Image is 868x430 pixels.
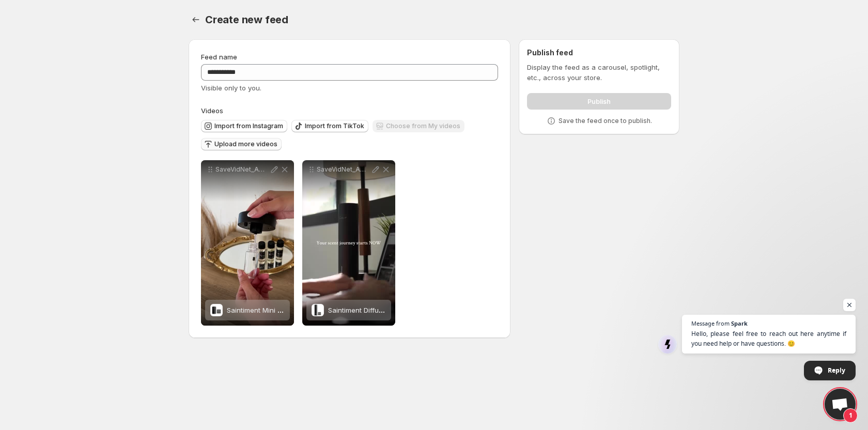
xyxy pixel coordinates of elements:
div: Open chat [825,389,856,420]
div: SaveVidNet_AQNMjqwairqonslfPdQKfHN6gazSaMYAl2IdB1TYxM4vOZDJUOTqsJQfjc1-P4bbMmpXZDQmsSB5MdAiXXnFMo... [302,160,395,326]
p: Display the feed as a carousel, spotlight, etc., across your store. [527,62,671,83]
span: Import from Instagram [214,122,283,130]
h2: Publish feed [527,48,671,58]
span: Saintiment Mini Diffuser Set [227,306,315,314]
p: SaveVidNet_AQOgxyGpJnzC0MW7egbkHK1O7OiAKJsFZXqYqxxxfOYTtbCkMu_ShTl7aH7dk7rvjv_flil32pLaA4x_Ws1O4g... [215,165,269,174]
span: Import from TikTok [305,122,364,130]
button: Settings [189,12,203,27]
span: Videos [201,106,223,115]
span: 1 [843,408,858,423]
span: Visible only to you. [201,84,261,92]
button: Upload more videos [201,138,282,150]
div: SaveVidNet_AQOgxyGpJnzC0MW7egbkHK1O7OiAKJsFZXqYqxxxfOYTtbCkMu_ShTl7aH7dk7rvjv_flil32pLaA4x_Ws1O4g... [201,160,294,326]
img: Saintiment Diffuser 2x Set [312,304,324,316]
img: Saintiment Mini Diffuser Set [210,304,223,316]
button: Import from TikTok [291,120,368,132]
span: Feed name [201,53,237,61]
p: SaveVidNet_AQNMjqwairqonslfPdQKfHN6gazSaMYAl2IdB1TYxM4vOZDJUOTqsJQfjc1-P4bbMmpXZDQmsSB5MdAiXXnFMo... [317,165,370,174]
span: Saintiment Diffuser 2x Set [328,306,411,314]
span: Hello, please feel free to reach out here anytime if you need help or have questions. 😊 [691,329,846,348]
span: Spark [731,320,748,326]
span: Reply [828,361,845,379]
span: Message from [691,320,730,326]
span: Create new feed [205,13,288,26]
button: Import from Instagram [201,120,287,132]
p: Save the feed once to publish. [559,117,652,125]
span: Upload more videos [214,140,277,148]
